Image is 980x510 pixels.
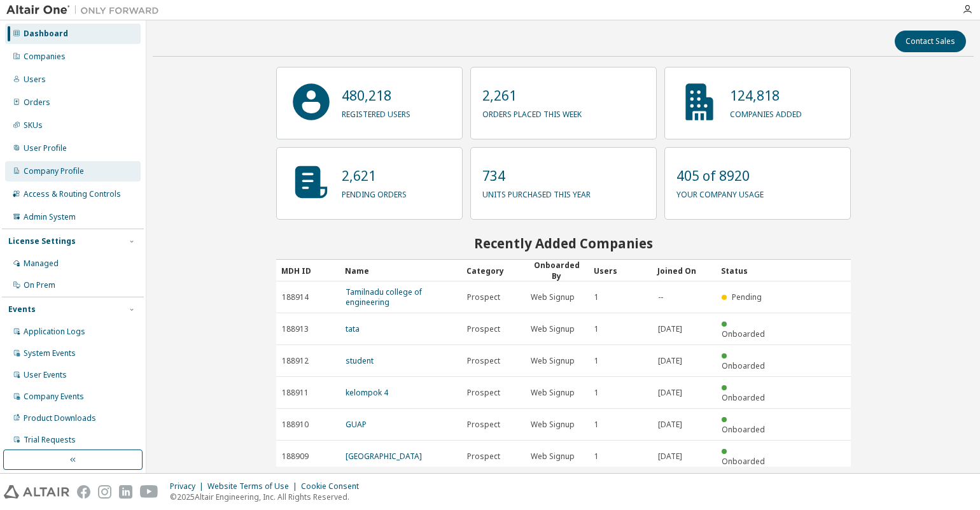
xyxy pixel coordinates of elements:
div: Dashboard [24,29,68,39]
div: Company Events [24,392,84,402]
img: altair_logo.svg [4,485,69,499]
p: 2,261 [482,86,582,105]
span: 188913 [282,324,309,334]
span: [DATE] [658,356,682,366]
span: 188914 [282,292,309,302]
div: User Events [24,370,67,380]
span: Web Signup [531,356,575,366]
div: On Prem [24,280,55,290]
p: registered users [342,105,410,120]
div: Onboarded By [530,260,584,281]
p: 2,621 [342,166,407,185]
p: your company usage [676,185,764,200]
p: units purchased this year [482,185,591,200]
span: Web Signup [531,451,575,462]
a: GUAP [346,419,367,430]
span: 1 [594,292,599,302]
p: 734 [482,166,591,185]
span: Onboarded [722,456,765,467]
div: Events [8,304,36,315]
span: Prospect [467,451,500,462]
span: Onboarded [722,360,765,371]
span: [DATE] [658,420,682,430]
div: Companies [24,52,66,62]
span: 188910 [282,420,309,430]
a: Tamilnadu college of engineering [346,287,422,308]
p: 405 of 8920 [676,166,764,185]
span: [DATE] [658,451,682,462]
p: © 2025 Altair Engineering, Inc. All Rights Reserved. [170,492,367,502]
a: student [346,355,374,366]
div: Application Logs [24,327,85,337]
p: companies added [730,105,802,120]
div: Product Downloads [24,413,96,423]
img: youtube.svg [140,485,158,499]
span: Web Signup [531,292,575,302]
span: 188911 [282,388,309,398]
span: 188912 [282,356,309,366]
span: 1 [594,356,599,366]
div: Access & Routing Controls [24,189,121,199]
span: Web Signup [531,324,575,334]
button: Contact Sales [895,31,966,52]
div: Users [594,260,647,281]
p: 480,218 [342,86,410,105]
div: SKUs [24,120,43,131]
div: Website Terms of Use [207,481,301,492]
div: Company Profile [24,166,84,176]
img: Altair One [6,4,165,17]
span: Web Signup [531,420,575,430]
span: [DATE] [658,324,682,334]
span: 1 [594,451,599,462]
a: kelompok 4 [346,387,388,398]
p: pending orders [342,185,407,200]
span: -- [658,292,663,302]
div: MDH ID [281,260,335,281]
div: Joined On [657,260,711,281]
div: Orders [24,97,50,108]
div: License Settings [8,236,76,246]
img: instagram.svg [98,485,111,499]
a: [GEOGRAPHIC_DATA] [346,451,422,462]
div: Trial Requests [24,435,76,445]
span: Prospect [467,420,500,430]
span: Web Signup [531,388,575,398]
p: orders placed this week [482,105,582,120]
span: 1 [594,324,599,334]
div: Managed [24,259,59,269]
div: Cookie Consent [301,481,367,492]
span: 1 [594,420,599,430]
div: Category [466,260,520,281]
h2: Recently Added Companies [276,235,851,251]
div: Name [345,260,456,281]
span: Onboarded [722,424,765,435]
span: 1 [594,388,599,398]
span: [DATE] [658,388,682,398]
span: Onboarded [722,329,765,339]
a: tata [346,323,360,334]
span: Prospect [467,356,500,366]
div: Status [721,260,774,281]
div: Admin System [24,212,76,222]
span: Prospect [467,388,500,398]
span: Prospect [467,292,500,302]
div: Users [24,74,46,85]
img: facebook.svg [77,485,90,499]
img: linkedin.svg [119,485,132,499]
span: Prospect [467,324,500,334]
div: System Events [24,348,76,358]
span: 188909 [282,451,309,462]
div: User Profile [24,143,67,153]
p: 124,818 [730,86,802,105]
span: Onboarded [722,392,765,403]
div: Privacy [170,481,207,492]
span: Pending [732,292,762,302]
